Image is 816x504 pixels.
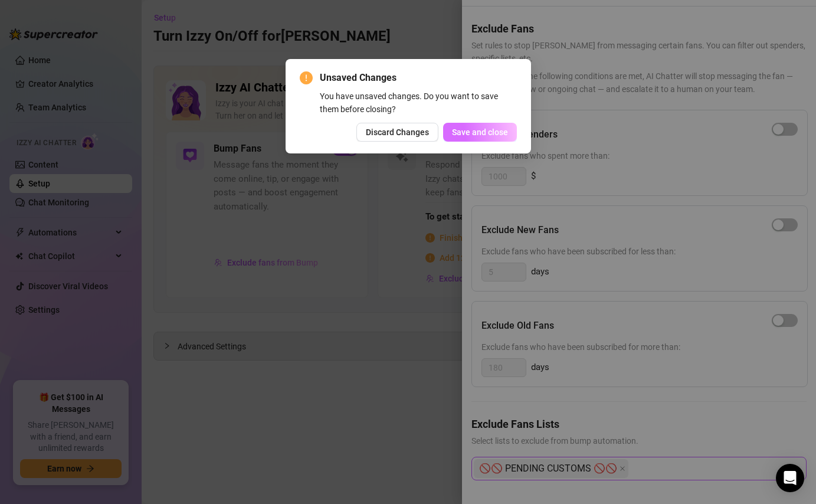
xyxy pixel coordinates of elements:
[356,123,438,142] button: Discard Changes
[320,90,517,116] div: You have unsaved changes. Do you want to save them before closing?
[452,127,508,137] span: Save and close
[443,123,517,142] button: Save and close
[776,464,804,492] div: Open Intercom Messenger
[300,71,313,84] span: exclamation-circle
[366,127,429,137] span: Discard Changes
[320,71,517,85] span: Unsaved Changes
